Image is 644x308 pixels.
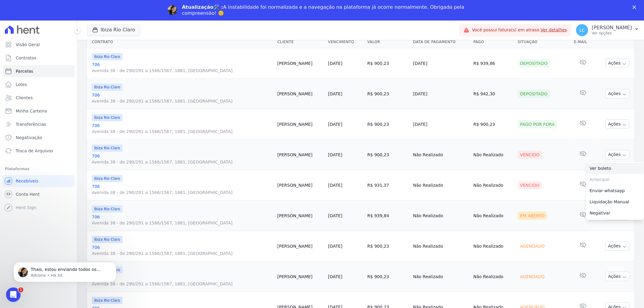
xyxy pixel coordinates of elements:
[275,36,326,48] th: Cliente
[605,150,630,159] button: Ações
[92,183,273,195] a: 706Avenida 38 - de 290/291 a 1566/1567, 1881, [GEOGRAPHIC_DATA]
[328,244,342,249] a: [DATE]
[411,139,471,170] td: Não Realizado
[182,4,467,16] div: A instabilidade foi normalizada e a navegação na plataforma já ocorre normalmente. Obrigada pela ...
[605,59,630,68] button: Ações
[471,231,515,261] td: Não Realizado
[411,200,471,231] td: Não Realizado
[2,78,75,90] a: Lotes
[411,261,471,292] td: Não Realizado
[518,59,550,68] div: Depositado
[92,68,273,74] span: Avenida 38 - de 290/291 a 1566/1567, 1881, [GEOGRAPHIC_DATA]
[2,39,75,51] a: Visão Geral
[328,152,342,157] a: [DATE]
[92,62,273,74] a: 706Avenida 38 - de 290/291 a 1566/1567, 1881, [GEOGRAPHIC_DATA]
[586,196,644,208] a: Liquidação Manual
[2,105,75,117] a: Minha Carteira
[16,178,38,184] span: Recebíveis
[365,109,411,139] td: R$ 900,23
[365,36,411,48] th: Valor
[92,175,123,182] span: Ibiza Rio Claro
[92,153,273,165] a: 706Avenida 38 - de 290/291 a 1566/1567, 1881, [GEOGRAPHIC_DATA]
[16,108,47,114] span: Minha Carteira
[328,61,342,66] a: [DATE]
[92,297,123,304] span: Ibiza Rio Claro
[92,122,273,135] a: 706Avenida 38 - de 290/291 a 1566/1567, 1881, [GEOGRAPHIC_DATA]
[328,122,342,127] a: [DATE]
[5,165,72,173] div: Plataformas
[16,121,46,127] span: Transferências
[518,120,557,129] div: Pago por fora
[2,145,75,157] a: Troca de Arquivos
[92,281,273,287] span: Avenida 38 - de 290/291 a 1566/1567, 1881, [GEOGRAPHIC_DATA]
[2,188,75,200] a: Conta Hent
[92,236,123,243] span: Ibiza Rio Claro
[471,170,515,200] td: Não Realizado
[87,24,140,36] button: Ibiza Rio Claro
[87,36,275,48] th: Contrato
[605,119,630,129] button: Ações
[328,213,342,218] a: [DATE]
[586,185,644,196] a: Enviar whatsapp
[471,261,515,292] td: Não Realizado
[275,231,326,261] td: [PERSON_NAME]
[5,249,125,292] iframe: Intercom notifications mensagem
[92,205,123,213] span: Ibiza Rio Claro
[92,92,273,104] a: 706Avenida 38 - de 290/291 a 1566/1567, 1881, [GEOGRAPHIC_DATA]
[411,231,471,261] td: Não Realizado
[92,250,273,256] span: Avenida 38 - de 290/291 a 1566/1567, 1881, [GEOGRAPHIC_DATA]
[92,129,273,135] span: Avenida 38 - de 290/291 a 1566/1567, 1881, [GEOGRAPHIC_DATA]
[365,170,411,200] td: R$ 931,37
[411,109,471,139] td: [DATE]
[572,36,595,48] th: E-mail
[92,244,273,256] a: 706Avenida 38 - de 290/291 a 1566/1567, 1881, [GEOGRAPHIC_DATA]
[182,4,223,10] b: Atualização🛠️ :
[2,52,75,64] a: Contratos
[92,84,123,91] span: Ibiza Rio Claro
[328,274,342,279] a: [DATE]
[592,31,632,36] p: Ver opções
[275,139,326,170] td: [PERSON_NAME]
[275,200,326,231] td: [PERSON_NAME]
[2,92,75,104] a: Clientes
[92,144,123,152] span: Ibiza Rio Claro
[633,5,639,9] div: Fechar
[586,208,644,219] a: Negativar
[605,89,630,98] button: Ações
[472,27,567,33] span: Você possui fatura(s) em atraso.
[328,91,342,96] a: [DATE]
[586,163,644,174] a: Ver boleto
[411,170,471,200] td: Não Realizado
[515,36,572,48] th: Situação
[471,48,515,78] td: R$ 939,86
[275,78,326,109] td: [PERSON_NAME]
[365,200,411,231] td: R$ 939,84
[168,5,177,15] img: Profile image for Adriane
[16,68,33,74] span: Parcelas
[18,287,23,292] span: 1
[518,181,542,189] div: Vencido
[275,48,326,78] td: [PERSON_NAME]
[471,200,515,231] td: Não Realizado
[586,174,644,185] span: Antecipar
[471,36,515,48] th: Pago
[328,183,342,188] a: [DATE]
[2,65,75,77] a: Parcelas
[275,261,326,292] td: [PERSON_NAME]
[605,272,630,281] button: Ações
[2,132,75,144] a: Negativação
[92,53,123,60] span: Ibiza Rio Claro
[6,287,21,302] iframe: Intercom live chat
[2,118,75,130] a: Transferências
[16,81,27,87] span: Lotes
[518,242,547,250] div: Agendado
[518,272,547,281] div: Agendado
[92,220,273,226] span: Avenida 38 - de 290/291 a 1566/1567, 1881, [GEOGRAPHIC_DATA]
[605,241,630,251] button: Ações
[365,48,411,78] td: R$ 900,23
[541,27,567,32] a: Ver detalhes
[411,36,471,48] th: Data de Pagamento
